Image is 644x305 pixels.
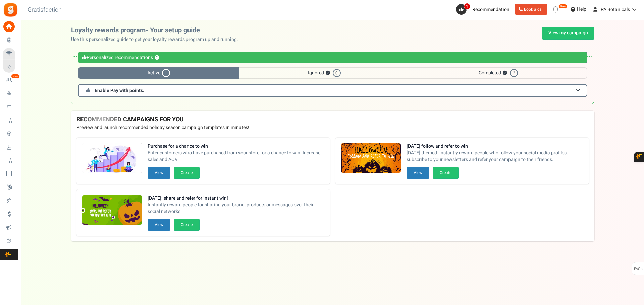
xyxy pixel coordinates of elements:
[407,167,429,179] button: View
[148,150,325,163] span: Enter customers who have purchased from your store for a chance to win. Increase sales and AOV.
[634,262,643,275] span: FAQs
[239,67,410,79] span: Ignored
[76,116,589,123] h4: RECOMMENDED CAMPAIGNS FOR YOU
[20,3,69,17] h3: Gratisfaction
[515,4,547,15] a: Book a call
[568,4,589,15] a: Help
[11,74,20,79] em: New
[71,27,244,34] h2: Loyalty rewards program- Your setup guide
[71,36,244,43] p: Use this personalized guide to get your loyalty rewards program up and running.
[503,71,507,75] button: ?
[341,143,401,173] img: Recommended Campaigns
[155,56,159,60] button: ?
[410,67,587,79] span: Completed
[148,195,325,202] strong: [DATE]: share and refer for instant win!
[575,6,586,13] span: Help
[558,4,567,9] em: New
[78,52,587,63] div: Personalized recommendations
[407,143,584,150] strong: [DATE] follow and refer to win
[333,69,341,77] span: 0
[510,69,518,77] span: 2
[95,87,144,94] span: Enable Pay with points.
[174,167,200,179] button: Create
[78,67,239,79] span: Active
[148,202,325,215] span: Instantly reward people for sharing your brand, products or messages over their social networks
[456,4,512,15] a: 1 Recommendation
[148,143,325,150] strong: Purchase for a chance to win
[407,150,584,163] span: [DATE] themed- Instantly reward people who follow your social media profiles, subscribe to your n...
[3,75,18,86] a: New
[148,167,170,179] button: View
[3,2,18,17] img: Gratisfaction
[162,69,170,77] span: 1
[542,27,594,40] a: View my campaign
[148,219,170,231] button: View
[326,71,330,75] button: ?
[82,143,142,173] img: Recommended Campaigns
[472,6,509,13] span: Recommendation
[174,219,200,231] button: Create
[433,167,459,179] button: Create
[82,195,142,225] img: Recommended Campaigns
[464,3,470,10] span: 1
[601,6,630,13] span: PA Botanicals
[76,124,589,131] p: Preview and launch recommended holiday season campaign templates in minutes!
